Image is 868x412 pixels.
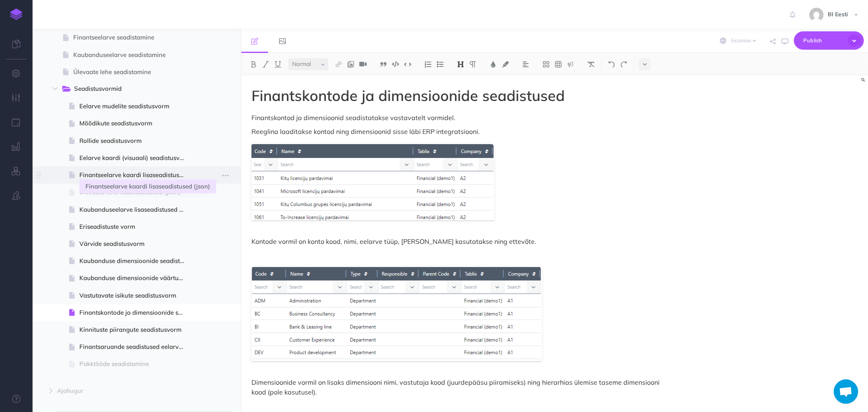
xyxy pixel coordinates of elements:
span: Finantskontode ja dimensioonide seadistusvormid [79,308,192,318]
img: Undo [608,61,615,68]
img: Link button [335,61,342,68]
span: BI Eesti [824,11,852,18]
p: Kontode vormil on konto kood, nimi, eelarve tüüp, [PERSON_NAME] kasutatakse ning ettevõte. [251,237,670,246]
img: ywe76SDiRifN5XZPr3U7.png [251,267,542,361]
span: Eelarve kaardi (visuaali) seadistusvorm [79,153,192,163]
img: 9862dc5e82047a4d9ba6d08c04ce6da6.jpg [809,8,824,22]
span: Seadistusvormid [74,84,180,94]
img: Text color button [490,61,497,68]
span: Kaubanduseelarve seadistamine [73,50,192,60]
span: Eelarve mudelite seadistusvorm [79,101,192,111]
img: Callout dropdown menu button [567,61,574,68]
img: Italic button [262,61,269,68]
span: Finantsaruande seadistused eelarvele [79,342,192,352]
span: Värvide seadistusvorm [79,239,192,249]
div: Avatud vestlus [834,379,858,404]
img: Add image button [347,61,354,68]
img: Text background color button [502,61,509,68]
span: Ülevaate lehe lisaseadistused (json) [79,187,192,197]
span: Eriseadistuste vorm [79,222,192,232]
img: qOgtocaHaL1lpid1jbtf.png [251,144,494,220]
span: Ajaliugur [57,386,182,396]
p: Dimensioonide vormil on lisaks dimensiooni nimi, vastutaja kood (juurdepääsu piiramiseks) ning hi... [251,377,670,397]
img: Add video button [359,61,367,68]
img: Inline code button [404,61,411,67]
span: Kinnituste piirangute seadistusvorm [79,325,192,335]
img: Create table button [555,61,562,68]
img: Code block button [392,61,399,67]
p: Finantskontod ja dimensioonid seadistatakse vastavatelt vormidel. [251,113,670,123]
span: Kaubanduse dimensioonide väärtused [79,273,192,283]
img: Clear styles button [587,61,595,68]
img: Headings dropdown button [457,61,464,68]
img: Unordered list button [437,61,444,68]
span: Publish [803,34,844,47]
span: Mõõdikute seadistusvorm [79,118,192,128]
span: Kaubanduseelarve lisaseadistused (json) [79,205,192,215]
span: Kaubanduse dimensioonide seadistusvorm [79,256,192,266]
span: Rollide seadistusvorm [79,136,192,146]
span: Finantseelarve kaardi lisaseadistused (json) [79,170,192,180]
span: Ülevaate lehe seadistamine [73,67,192,77]
img: Redo [620,61,627,68]
img: Blockquote button [380,61,387,68]
img: Paragraph button [469,61,477,68]
h1: Finantskontode ja dimensioonide seadistused [251,88,670,104]
img: logo-mark.svg [10,9,22,20]
img: Underline button [274,61,282,68]
span: Finantseelarve seadistamine [73,33,192,42]
button: Publish [794,31,864,50]
span: Pakktööde seadistamine [79,359,192,369]
img: Ordered list button [424,61,432,68]
img: Alignment dropdown menu button [522,61,529,68]
img: Bold button [250,61,257,68]
p: Reeglina laaditakse kontod ning dimensioonid sisse läbi ERP integratsiooni. [251,127,670,136]
span: Vastutavate isikute seadistusvorm [79,291,192,300]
